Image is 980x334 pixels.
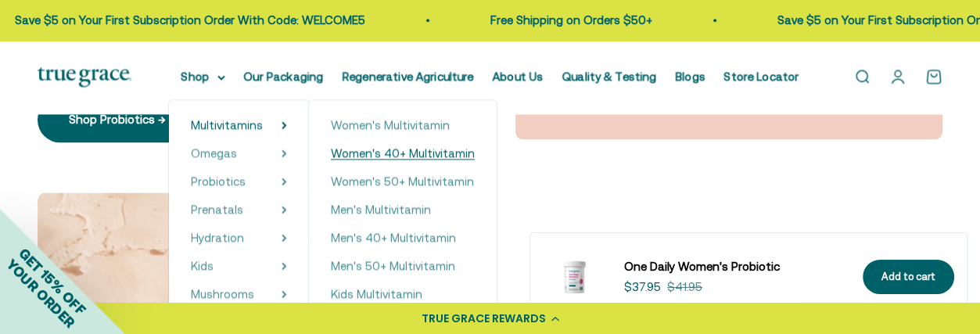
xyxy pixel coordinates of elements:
[38,97,197,142] a: Shop Probiotics →
[331,203,431,216] span: Men's Multivitamin
[667,278,702,296] compare-at-price: $41.95
[624,278,661,296] sale-price: $37.95
[624,257,844,276] a: One Daily Women's Probiotic
[191,118,263,131] span: Multivitamins
[422,311,546,327] div: TRUE GRACE REWARDS
[331,116,475,135] a: Women's Multivitamin
[191,116,287,135] summary: Multivitamins
[191,144,287,163] summary: Omegas
[191,228,287,247] summary: Hydration
[191,144,237,163] a: Omegas
[244,70,324,83] a: Our Packaging
[191,200,287,219] summary: Prenatals
[331,228,475,247] a: Men's 40+ Multivitamin
[191,287,254,300] span: Mushrooms
[191,285,287,303] summary: Mushrooms
[331,231,456,244] span: Men's 40+ Multivitamin
[3,256,78,331] span: YOUR ORDER
[181,67,225,86] summary: Shop
[331,200,475,219] a: Men's Multivitamin
[562,70,657,83] a: Quality & Testing
[191,203,243,216] span: Prenatals
[191,285,254,303] a: Mushrooms
[191,172,246,191] a: Probiotics
[331,146,475,160] span: Women's 40+ Multivitamin
[191,200,243,219] a: Prenatals
[331,144,475,163] a: Women's 40+ Multivitamin
[331,172,475,191] a: Women's 50+ Multivitamin
[724,70,799,83] a: Store Locator
[676,70,705,83] a: Blogs
[331,285,475,303] a: Kids Multivitamin
[191,228,244,247] a: Hydration
[343,70,474,83] a: Regenerative Agriculture
[191,174,246,188] span: Probiotics
[493,70,544,83] a: About Us
[191,259,214,272] span: Kids
[863,260,954,295] button: Add to cart
[191,257,287,275] summary: Kids
[543,246,605,308] img: Daily Probiotic for Women's Vaginal, Digestive, and Immune Support* - 90 Billion CFU at time of m...
[191,257,214,275] a: Kids
[881,269,935,286] div: Add to cart
[16,245,88,318] span: GET 15% OFF
[191,146,237,160] span: Omegas
[331,287,422,300] span: Kids Multivitamin
[331,259,455,272] span: Men's 50+ Multivitamin
[191,172,287,191] summary: Probiotics
[331,257,475,275] a: Men's 50+ Multivitamin
[477,13,639,27] a: Free Shipping on Orders $50+
[2,11,352,30] p: Save $5 on Your First Subscription Order With Code: WELCOME5
[191,231,244,244] span: Hydration
[331,118,450,131] span: Women's Multivitamin
[331,174,474,188] span: Women's 50+ Multivitamin
[191,116,263,135] a: Multivitamins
